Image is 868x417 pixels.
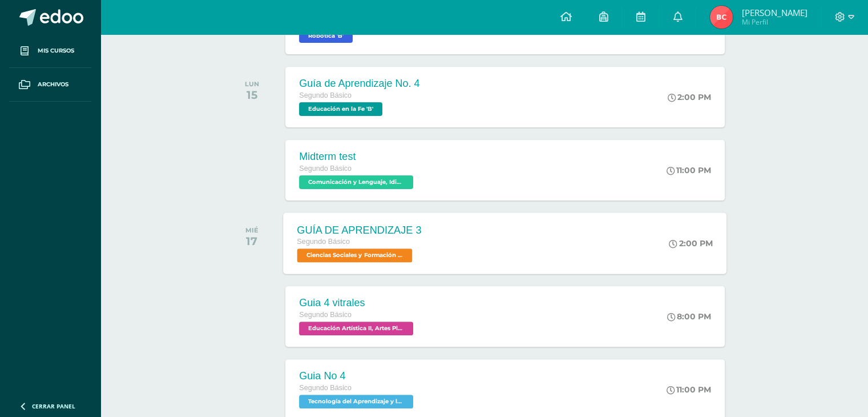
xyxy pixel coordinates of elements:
span: Segundo Básico [299,165,352,173]
a: Archivos [9,68,91,102]
span: [PERSON_NAME] [741,7,807,18]
div: Guía de Aprendizaje No. 4 [299,78,419,90]
span: Segundo Básico [299,311,352,319]
div: LUN [245,80,259,88]
img: 17c67a586dd750e8405e0de56cc03a5e.png [710,6,733,29]
span: Segundo Básico [299,91,352,99]
div: 15 [245,88,259,102]
span: Educación en la Fe 'B' [299,102,382,116]
a: Mis cursos [9,34,91,68]
div: 17 [245,234,259,248]
span: Educación Artística II, Artes Plásticas 'B' [299,322,413,335]
div: Guia No 4 [299,370,416,382]
span: Mis cursos [38,46,74,55]
span: Robótica 'B' [299,29,353,43]
span: Segundo Básico [297,238,350,246]
div: Guia 4 vitrales [299,297,416,309]
div: Midterm test [299,151,416,163]
div: 11:00 PM [667,384,711,395]
span: Segundo Básico [299,384,352,392]
span: Archivos [38,80,68,89]
span: Tecnología del Aprendizaje y la Comunicación (Informática) 'B' [299,395,413,408]
span: Comunicación y Lenguaje, Idioma Extranjero Inglés 'B' [299,175,413,189]
div: 8:00 PM [667,311,711,322]
span: Ciencias Sociales y Formación Ciudadana e Interculturalidad 'B' [297,248,413,262]
div: GUÍA DE APRENDIZAJE 3 [297,224,422,236]
span: Cerrar panel [32,402,75,410]
div: MIÉ [245,226,259,234]
div: 2:00 PM [669,238,713,248]
span: Mi Perfil [741,17,807,27]
div: 2:00 PM [668,92,711,102]
div: 11:00 PM [667,165,711,175]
